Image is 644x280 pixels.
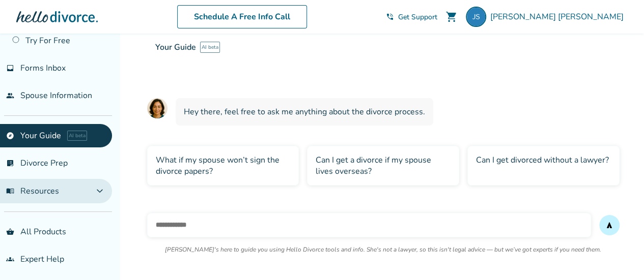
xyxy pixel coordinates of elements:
[94,185,106,197] span: expand_more
[67,131,87,141] span: AI beta
[20,63,66,74] span: Forms Inbox
[155,42,196,53] span: Your Guide
[184,106,425,117] span: Hey there, feel free to ask me anything about the divorce process.
[593,231,644,280] iframe: Chat Widget
[6,64,14,72] span: inbox
[467,146,620,185] div: Can I get divorced without a lawyer?
[6,132,14,140] span: explore
[466,7,486,27] img: Jaclyn Severson
[6,228,14,236] span: shopping_basket
[6,185,59,197] span: Resources
[165,245,601,254] p: [PERSON_NAME]'s here to guide you using Hello Divorce tools and info. She's not a lawyer, so this...
[490,11,628,22] span: [PERSON_NAME] [PERSON_NAME]
[6,255,14,263] span: groups
[307,146,459,185] div: Can I get a divorce if my spouse lives overseas?
[6,159,14,167] span: list_alt_check
[177,5,307,28] a: Schedule A Free Info Call
[398,12,437,22] span: Get Support
[386,13,394,21] span: phone_in_talk
[386,12,437,22] a: phone_in_talkGet Support
[6,187,14,195] span: menu_book
[599,215,620,235] button: send
[605,221,613,229] span: send
[445,11,458,23] span: shopping_cart
[6,91,14,100] span: people
[200,42,220,53] span: AI beta
[147,146,299,185] div: What if my spouse won’t sign the divorce papers?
